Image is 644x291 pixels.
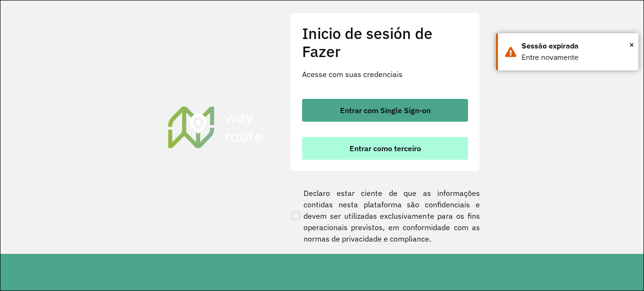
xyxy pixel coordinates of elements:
h2: Inicio de sesión de Fazer [302,24,468,61]
button: botón [302,99,468,122]
font: Sessão expirada [522,42,579,50]
span: × [629,38,634,52]
button: botón [302,137,468,160]
p: Acesse com suas credenciais [302,68,468,80]
font: Declaro estar ciente de que as informações contidas nesta plataforma são confidenciais e devem se... [304,187,480,244]
div: Sessão expirada [522,40,631,52]
div: Entre novamente [522,52,631,63]
img: Roteirizador AmbevTech [166,105,264,149]
font: Entrar com Single Sign-on [340,106,431,115]
button: Close [629,38,634,52]
font: Entrar como terceiro [350,144,421,153]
